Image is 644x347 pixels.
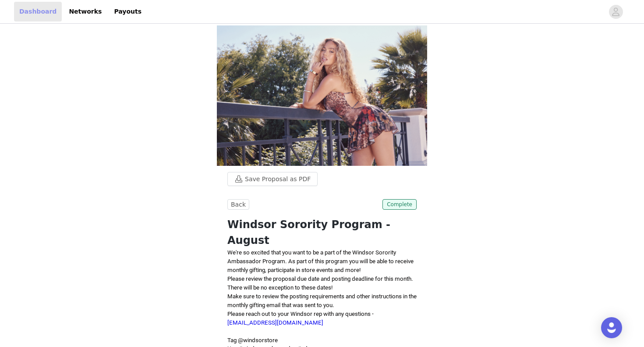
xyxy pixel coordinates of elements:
[227,199,249,210] button: Back
[227,172,318,186] button: Save Proposal as PDF
[109,2,147,21] a: Payouts
[227,249,414,273] span: We're so excited that you want to be a part of the Windsor Sorority Ambassador Program. As part o...
[227,217,417,248] h1: Windsor Sorority Program - August
[217,25,427,166] img: campaign image
[227,319,323,326] a: [EMAIL_ADDRESS][DOMAIN_NAME]
[382,199,417,210] span: Complete
[601,317,622,338] div: Open Intercom Messenger
[227,311,374,326] span: Please reach out to your Windsor rep with any questions -
[612,5,620,19] div: avatar
[64,2,107,21] a: Networks
[227,293,417,308] span: Make sure to review the posting requirements and other instructions in the monthly gifting email ...
[227,337,278,343] span: Tag @windsorstore
[14,2,62,21] a: Dashboard
[227,275,413,291] span: Please review the proposal due date and posting deadline for this month. There will be no excepti...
